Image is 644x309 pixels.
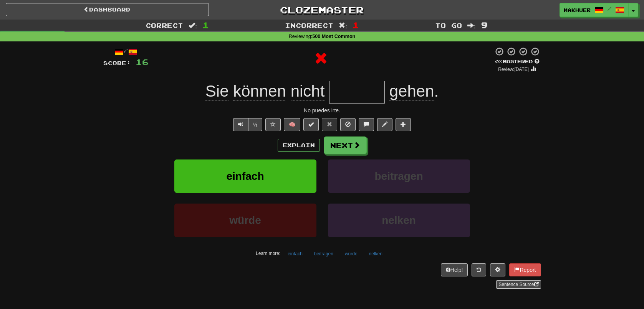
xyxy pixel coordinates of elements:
button: einfach [174,159,316,193]
div: Mastered [493,58,541,65]
a: makhuer / [560,3,629,17]
span: 16 [136,57,149,67]
span: beitragen [374,170,423,182]
small: Learn more: [256,251,280,256]
button: Round history (alt+y) [472,263,486,276]
a: Dashboard [6,3,209,16]
span: einfach [226,170,264,182]
span: : [339,22,347,29]
button: Set this sentence to 100% Mastered (alt+m) [303,118,319,131]
div: / [103,47,149,56]
span: 9 [481,20,488,30]
a: Sentence Source [496,280,541,289]
button: Add to collection (alt+a) [396,118,411,131]
span: nicht [291,82,325,100]
span: Correct [146,21,183,29]
button: würde [174,204,316,237]
button: Report [509,263,541,276]
span: können [233,82,286,100]
span: 1 [353,20,359,30]
button: beitragen [310,248,338,260]
span: 0 % [495,58,503,64]
span: gehen [389,82,434,100]
span: : [189,22,197,29]
button: Favorite sentence (alt+f) [265,118,281,131]
button: einfach [283,248,307,260]
button: ½ [248,118,263,131]
div: Text-to-speech controls [232,118,263,131]
button: Help! [441,263,468,276]
span: nelken [382,214,416,226]
button: beitragen [328,159,470,193]
span: Incorrect [285,21,333,29]
small: Review: [DATE] [498,67,529,72]
span: makhuer [564,7,591,13]
span: 1 [202,20,209,30]
span: . [385,82,439,100]
div: No puedes irte. [103,107,541,114]
a: Clozemaster [220,3,424,16]
button: nelken [365,248,387,260]
strong: 500 Most Common [312,34,355,39]
button: Ignore sentence (alt+i) [340,118,356,131]
button: Explain [278,139,320,152]
button: 🧠 [284,118,300,131]
button: Reset to 0% Mastered (alt+r) [322,118,337,131]
span: würde [229,214,261,226]
button: Discuss sentence (alt+u) [359,118,374,131]
button: nelken [328,204,470,237]
span: Sie [205,82,229,100]
button: Next [324,136,367,154]
button: Play sentence audio (ctl+space) [233,118,248,131]
span: Score: [103,60,131,66]
button: Edit sentence (alt+d) [377,118,392,131]
span: To go [435,21,462,29]
button: würde [341,248,362,260]
span: : [467,22,476,29]
span: / [608,6,611,12]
